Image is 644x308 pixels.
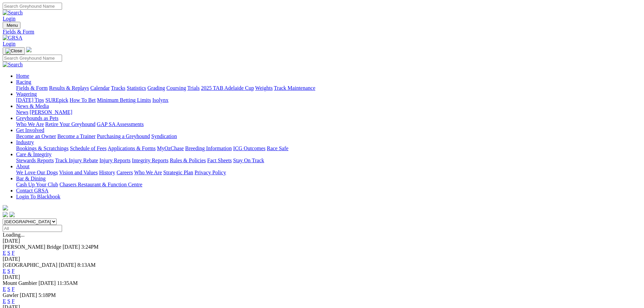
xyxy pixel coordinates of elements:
[127,85,146,91] a: Statistics
[255,85,273,91] a: Weights
[108,145,156,151] a: Applications & Forms
[3,298,6,304] a: E
[16,73,29,79] a: Home
[16,121,641,127] div: Greyhounds as Pets
[16,139,34,145] a: Industry
[16,188,48,193] a: Contact GRSA
[3,3,62,10] input: Search
[57,280,78,286] span: 11:35AM
[16,151,52,157] a: Care & Integrity
[3,250,6,256] a: E
[16,145,68,151] a: Bookings & Scratchings
[12,286,15,292] a: F
[97,97,151,103] a: Minimum Betting Limits
[170,158,206,163] a: Rules & Policies
[3,256,641,262] div: [DATE]
[16,121,44,127] a: Who We Are
[116,170,133,175] a: Careers
[3,212,8,217] img: facebook.svg
[3,232,24,238] span: Loading...
[3,22,20,29] button: Toggle navigation
[151,133,177,139] a: Syndication
[39,280,56,286] span: [DATE]
[3,238,641,244] div: [DATE]
[77,262,96,268] span: 8:13AM
[233,145,265,151] a: ICG Outcomes
[70,145,106,151] a: Schedule of Fees
[7,286,10,292] a: S
[3,280,37,286] span: Mount Gambier
[111,85,125,91] a: Tracks
[195,170,226,175] a: Privacy Policy
[12,250,15,256] a: F
[16,109,641,115] div: News & Media
[187,85,200,91] a: Trials
[3,62,23,68] img: Search
[3,292,18,298] span: Gawler
[3,205,8,210] img: logo-grsa-white.png
[16,127,44,133] a: Get Involved
[7,23,18,28] span: Menu
[16,145,641,151] div: Industry
[5,48,22,54] img: Close
[3,244,61,250] span: [PERSON_NAME] Bridge
[16,97,44,103] a: [DATE] Tips
[16,170,641,176] div: About
[16,103,49,109] a: News & Media
[16,176,46,181] a: Bar & Dining
[26,47,32,52] img: logo-grsa-white.png
[16,115,58,121] a: Greyhounds as Pets
[274,85,315,91] a: Track Maintenance
[3,268,6,274] a: E
[166,85,186,91] a: Coursing
[201,85,254,91] a: 2025 TAB Adelaide Cup
[97,133,150,139] a: Purchasing a Greyhound
[3,225,62,232] input: Select date
[3,41,15,47] a: Login
[3,274,641,280] div: [DATE]
[16,182,641,188] div: Bar & Dining
[16,91,37,97] a: Wagering
[7,268,10,274] a: S
[3,35,22,41] img: GRSA
[30,109,72,115] a: [PERSON_NAME]
[3,286,6,292] a: E
[16,194,60,199] a: Login To Blackbook
[3,55,62,62] input: Search
[12,298,15,304] a: F
[3,16,15,21] a: Login
[163,170,193,175] a: Strategic Plan
[12,268,15,274] a: F
[16,133,641,139] div: Get Involved
[59,170,98,175] a: Vision and Values
[7,250,10,256] a: S
[63,244,80,250] span: [DATE]
[16,85,48,91] a: Fields & Form
[157,145,184,151] a: MyOzChase
[45,121,96,127] a: Retire Your Greyhound
[16,170,58,175] a: We Love Our Dogs
[16,158,641,164] div: Care & Integrity
[99,170,115,175] a: History
[49,85,89,91] a: Results & Replays
[3,29,641,35] a: Fields & Form
[267,145,288,151] a: Race Safe
[7,298,10,304] a: S
[16,158,54,163] a: Stewards Reports
[59,262,76,268] span: [DATE]
[59,182,142,187] a: Chasers Restaurant & Function Centre
[16,164,30,169] a: About
[20,292,37,298] span: [DATE]
[207,158,232,163] a: Fact Sheets
[3,47,25,55] button: Toggle navigation
[3,262,57,268] span: [GEOGRAPHIC_DATA]
[70,97,96,103] a: How To Bet
[134,170,162,175] a: Who We Are
[16,182,58,187] a: Cash Up Your Club
[55,158,98,163] a: Track Injury Rebate
[16,97,641,103] div: Wagering
[185,145,232,151] a: Breeding Information
[57,133,96,139] a: Become a Trainer
[152,97,168,103] a: Isolynx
